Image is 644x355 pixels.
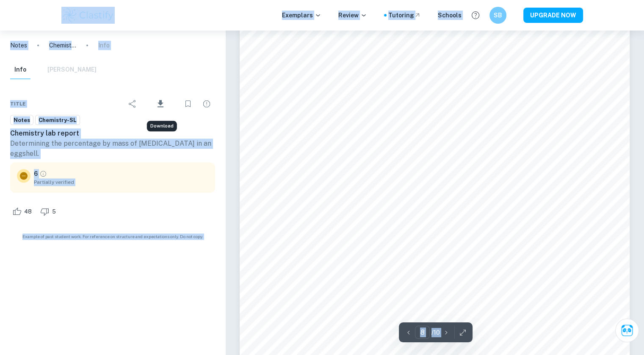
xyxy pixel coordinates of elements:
button: SB [489,7,506,24]
a: Grade partially verified [39,170,47,177]
p: Review [338,11,367,20]
span: 48 [19,208,36,216]
h6: SB [493,11,503,20]
span: Partially verified [34,178,208,186]
a: Notes [10,115,33,125]
h6: Chemistry lab report [10,128,215,139]
p: Determining the percentage by mass of [MEDICAL_DATA] in an eggshell. [10,139,215,159]
p: 6 [34,169,38,178]
button: Help and Feedback [468,8,483,22]
p: Chemistry lab report [49,41,76,50]
p: / 10 [431,328,440,337]
div: Like [10,205,36,218]
div: Report issue [198,95,215,112]
button: Ask Clai [615,319,639,342]
span: Example of past student work. For reference on structure and expectations only. Do not copy. [10,233,215,240]
button: Info [10,61,30,79]
a: Tutoring [388,11,421,20]
p: Exemplars [282,11,321,20]
div: Bookmark [180,95,196,112]
div: Share [124,95,141,112]
a: Chemistry-SL [35,115,80,125]
span: 5 [47,208,61,216]
span: Notes [11,116,33,125]
span: Title [10,100,26,108]
img: Clastify logo [61,7,115,24]
p: Info [98,41,110,50]
div: Dislike [38,205,61,218]
div: Download [143,93,178,115]
a: Notes [10,41,27,50]
a: Schools [438,11,462,20]
span: Chemistry-SL [36,116,80,125]
button: UPGRADE NOW [523,8,583,23]
div: Download [147,121,177,131]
